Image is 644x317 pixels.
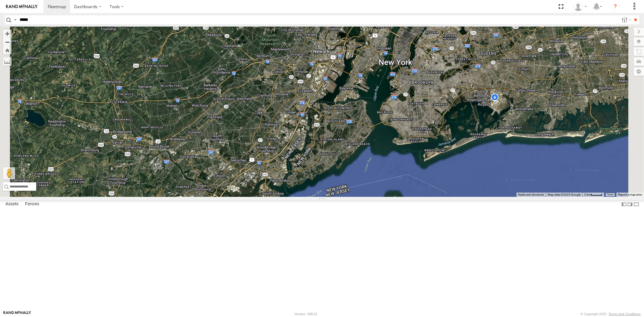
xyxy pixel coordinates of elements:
[627,200,633,209] label: Dock Summary Table to the Right
[3,30,11,38] button: Zoom in
[582,193,604,197] button: Map Scale: 2 km per 34 pixels
[3,38,11,46] button: Zoom out
[609,312,641,316] a: Terms and Conditions
[610,2,620,11] i: ?
[6,5,37,9] img: rand-logo.svg
[3,46,11,54] button: Zoom Home
[633,200,639,209] label: Hide Summary Table
[13,15,18,24] label: Search Query
[3,57,11,66] label: Measure
[618,193,642,196] a: Report a map error
[548,193,581,196] span: Map data ©2025 Google
[22,200,42,209] label: Fences
[3,167,15,179] button: Drag Pegman onto the map to open Street View
[607,194,614,196] a: Terms (opens in new tab)
[518,193,544,197] button: Keyboard shortcuts
[3,311,31,317] a: Visit our Website
[619,15,632,24] label: Search Filter Options
[621,200,627,209] label: Dock Summary Table to the Left
[584,193,591,196] span: 2 km
[2,200,21,209] label: Assets
[634,67,644,76] label: Map Settings
[294,312,317,316] div: Version: 308.01
[572,2,589,11] div: Sardor Khadjimedov
[581,312,641,316] div: © Copyright 2025 -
